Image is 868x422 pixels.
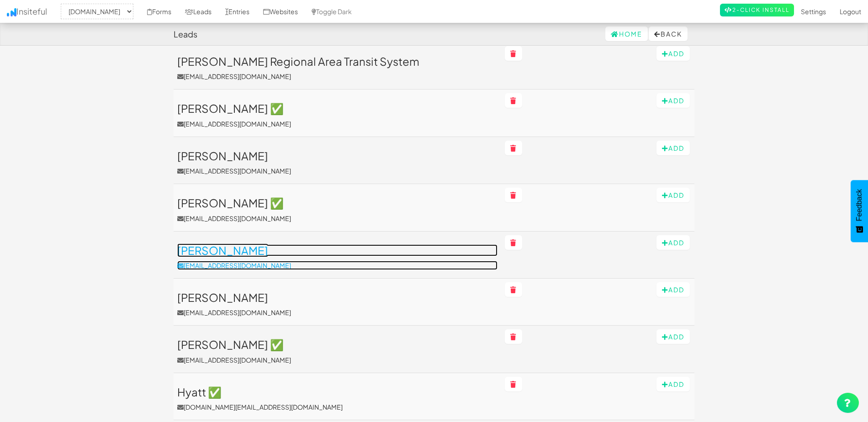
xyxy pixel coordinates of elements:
button: Back [649,26,688,41]
button: Add [656,282,690,297]
p: [EMAIL_ADDRESS][DOMAIN_NAME] [177,355,498,364]
h3: [PERSON_NAME] Regional Area Transit System [177,55,498,67]
p: [EMAIL_ADDRESS][DOMAIN_NAME] [177,308,498,317]
h3: [PERSON_NAME] [177,244,498,256]
a: [PERSON_NAME][EMAIL_ADDRESS][DOMAIN_NAME] [177,150,498,175]
h3: Hyatt ✅ [177,386,498,398]
p: [EMAIL_ADDRESS][DOMAIN_NAME] [177,261,498,270]
a: [PERSON_NAME] ✅[EMAIL_ADDRESS][DOMAIN_NAME] [177,197,498,222]
p: [EMAIL_ADDRESS][DOMAIN_NAME] [177,166,498,175]
a: [PERSON_NAME][EMAIL_ADDRESS][DOMAIN_NAME] [177,291,498,317]
p: [EMAIL_ADDRESS][DOMAIN_NAME] [177,119,498,128]
h3: [PERSON_NAME] ✅ [177,102,498,114]
h3: [PERSON_NAME] [177,150,498,162]
a: [PERSON_NAME][EMAIL_ADDRESS][DOMAIN_NAME] [177,244,498,270]
h4: Leads [174,30,197,39]
a: [PERSON_NAME] ✅[EMAIL_ADDRESS][DOMAIN_NAME] [177,338,498,364]
span: Feedback [855,189,863,221]
a: 2-Click Install [720,4,794,16]
p: [DOMAIN_NAME][EMAIL_ADDRESS][DOMAIN_NAME] [177,402,498,411]
a: Hyatt ✅[DOMAIN_NAME][EMAIL_ADDRESS][DOMAIN_NAME] [177,386,498,411]
button: Add [656,93,690,108]
button: Add [656,188,690,202]
p: [EMAIL_ADDRESS][DOMAIN_NAME] [177,214,498,223]
button: Add [656,141,690,155]
button: Add [656,235,690,250]
button: Add [656,46,690,61]
button: Add [656,329,690,344]
a: Home [605,26,648,41]
h3: [PERSON_NAME] [177,291,498,303]
a: [PERSON_NAME] Regional Area Transit System[EMAIL_ADDRESS][DOMAIN_NAME] [177,55,498,81]
button: Feedback - Show survey [851,180,868,242]
a: [PERSON_NAME] ✅[EMAIL_ADDRESS][DOMAIN_NAME] [177,102,498,128]
button: Add [656,377,690,391]
h3: [PERSON_NAME] ✅ [177,197,498,209]
p: [EMAIL_ADDRESS][DOMAIN_NAME] [177,72,498,81]
h3: [PERSON_NAME] ✅ [177,338,498,350]
img: icon.png [7,8,16,16]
